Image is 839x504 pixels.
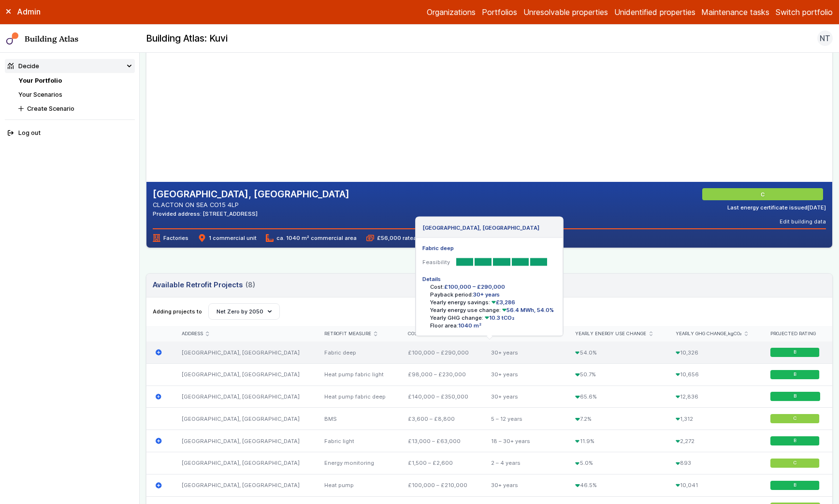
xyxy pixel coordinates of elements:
h2: [GEOGRAPHIC_DATA], [GEOGRAPHIC_DATA] [153,188,349,201]
span: Yearly energy use change [575,331,646,337]
span: 1040 m² [458,322,481,329]
div: [GEOGRAPHIC_DATA], [GEOGRAPHIC_DATA] [173,474,315,496]
div: 30+ years [482,385,566,408]
div: 30+ years [482,474,566,496]
div: 893 [666,452,761,474]
span: Retrofit measure [324,331,371,337]
a: Maintenance tasks [701,6,769,18]
time: [DATE] [808,204,826,211]
button: Edit building data [780,218,826,225]
div: Decide [8,61,39,71]
a: Organizations [427,6,476,18]
div: £3,600 – £8,800 [399,408,482,430]
address: CLACTON ON SEA CO15 4LP [153,200,349,209]
div: BMS [315,408,399,430]
div: Energy monitoring [315,452,399,474]
span: ca. 1040 m² commercial area [266,234,357,242]
div: 10,041 [666,474,761,496]
span: 30+ years [473,291,500,298]
div: Heat pump fabric deep [315,385,399,408]
span: £56,000 rateable value [366,234,441,242]
div: 10,326 [666,341,761,363]
span: £100,000 – £290,000 [444,283,505,290]
div: [GEOGRAPHIC_DATA], [GEOGRAPHIC_DATA] [173,408,315,430]
span: NT [820,32,830,44]
span: C [762,191,766,198]
li: Floor area: [430,322,557,329]
h3: Available Retrofit Projects [153,280,255,290]
div: 7.2% [566,408,666,430]
div: Heat pump fabric light [315,363,399,385]
div: 30+ years [482,363,566,385]
a: Portfolios [482,6,517,18]
li: Yearly GHG change: [430,314,557,322]
div: Fabric deep [315,341,399,363]
div: Provided address: [STREET_ADDRESS] [153,210,349,218]
a: Your Portfolio [18,77,62,84]
div: Heat pump [315,474,399,496]
a: Unresolvable properties [523,6,608,18]
h2: Building Atlas: Kuvi [146,32,228,45]
span: Adding projects to [153,308,202,315]
span: B [794,438,796,444]
a: Unidentified properties [614,6,695,18]
div: 30+ years [482,341,566,363]
span: Factories [153,234,188,242]
div: 5.0% [566,452,666,474]
div: 2 – 4 years [482,452,566,474]
span: Yearly GHG change, [676,331,742,337]
summary: Decide [5,59,135,73]
button: NT [817,30,833,46]
div: 50.7% [566,363,666,385]
div: £100,000 – £290,000 [399,341,482,363]
div: 5 – 12 years [482,408,566,430]
span: Address [182,331,203,337]
div: [GEOGRAPHIC_DATA], [GEOGRAPHIC_DATA] [173,452,315,474]
span: (8) [246,280,255,290]
span: Cost, £ [408,331,426,337]
div: Last energy certificate issued [727,204,826,211]
span: C [794,415,797,422]
div: £13,000 – £63,000 [399,430,482,452]
div: Fabric light [315,430,399,452]
span: B [794,371,796,378]
div: [GEOGRAPHIC_DATA], [GEOGRAPHIC_DATA] [173,363,315,385]
img: main-0bbd2752.svg [6,32,19,45]
h5: Details [422,275,557,283]
div: 11.9% [566,430,666,452]
div: 46.5% [566,474,666,496]
button: Switch portfolio [776,6,833,18]
span: B [794,482,796,489]
div: £98,000 – £230,000 [399,363,482,385]
span: C [794,460,797,466]
li: Cost: [430,283,557,291]
div: 18 – 30+ years [482,430,566,452]
li: Yearly energy savings: [430,298,557,306]
li: Yearly energy use change: [430,306,557,314]
span: B [794,394,796,400]
button: Net Zero by 2050 [208,303,280,320]
span: £3,286 [490,299,516,306]
span: 56.4 MWh, 54.0% [501,307,554,313]
span: B [794,349,796,356]
div: 2,272 [666,430,761,452]
div: 54.0% [566,341,666,363]
div: 10,656 [666,363,761,385]
li: Payback period: [430,291,557,298]
div: [GEOGRAPHIC_DATA], [GEOGRAPHIC_DATA] [173,341,315,363]
div: £100,000 – £210,000 [399,474,482,496]
button: Create Scenario [15,102,135,116]
div: [GEOGRAPHIC_DATA], [GEOGRAPHIC_DATA] [173,430,315,452]
div: 65.6% [566,385,666,408]
span: 1 commercial unit [198,234,257,242]
div: 12,836 [666,385,761,408]
span: kgCO₂ [728,331,742,336]
div: [GEOGRAPHIC_DATA], [GEOGRAPHIC_DATA] [173,385,315,408]
a: Your Scenarios [18,91,62,98]
button: Log out [5,126,135,140]
div: Projected rating [770,331,823,337]
div: £140,000 – £350,000 [399,385,482,408]
div: 1,312 [666,408,761,430]
div: £1,500 – £2,600 [399,452,482,474]
span: 10.3 tCO₂ [483,314,515,321]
